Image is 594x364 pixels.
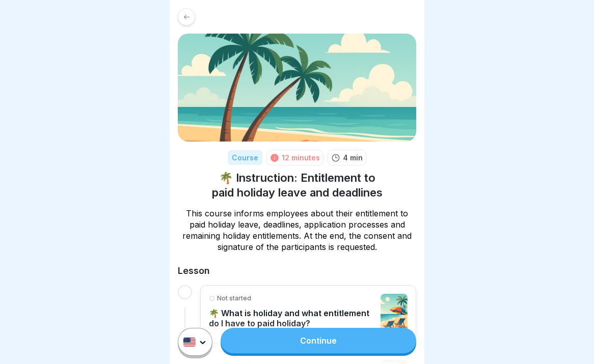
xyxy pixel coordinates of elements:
p: Not started [217,294,251,303]
div: Course [228,150,262,165]
a: Continue [221,328,416,353]
a: Not started🌴 What is holiday and what entitlement do I have to paid holiday? [209,294,408,334]
img: ri0gluasp4rnyvqi2u6flkoh.png [381,294,408,334]
div: 12 minutes [282,152,320,163]
h1: 🌴 Instruction: Entitlement to paid holiday leave and deadlines [178,171,416,200]
p: 4 min [343,152,363,163]
p: This course informs employees about their entitlement to paid holiday leave, deadlines, applicati... [178,208,416,253]
p: 🌴 What is holiday and what entitlement do I have to paid holiday? [209,308,375,328]
img: us.svg [183,338,196,347]
img: s9mc00x6ussfrb3lxoajtb4r.png [178,34,416,142]
h2: Lesson [178,265,416,277]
